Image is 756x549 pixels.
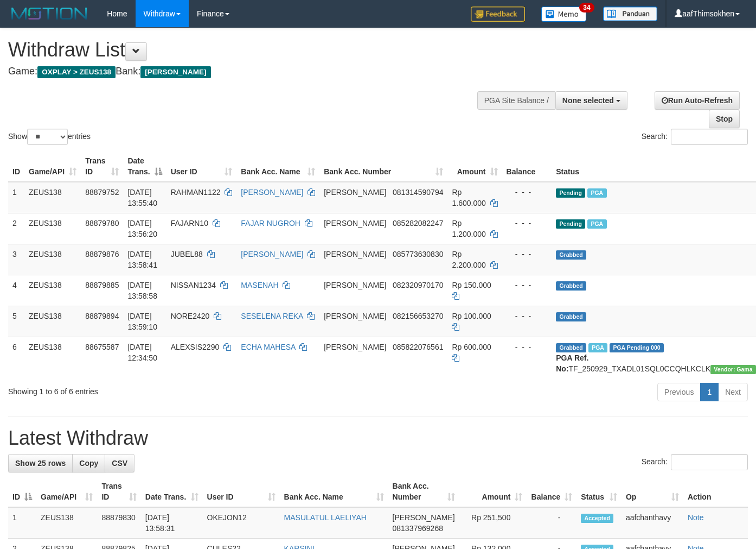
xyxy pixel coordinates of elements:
[319,151,447,182] th: Bank Acc. Number: activate to sort column ascending
[171,188,221,197] span: RAHMAN1122
[324,312,386,320] span: [PERSON_NAME]
[393,219,443,228] span: Copy 085282082247 to clipboard
[655,91,740,110] a: Run Auto-Refresh
[8,213,24,244] td: 2
[166,151,237,182] th: User ID: activate to sort column ascending
[452,219,485,238] span: Rp 1.200.000
[452,188,485,207] span: Rp 1.600.000
[85,343,119,351] span: 88675587
[241,219,300,228] a: FAJAR NUGROH
[85,281,119,289] span: 88879885
[8,454,73,472] a: Show 25 rows
[700,383,719,401] a: 1
[24,275,81,306] td: ZEUS138
[8,306,24,337] td: 5
[671,129,748,145] input: Search:
[127,250,157,269] span: [DATE] 13:58:41
[8,275,24,306] td: 4
[502,151,552,182] th: Balance
[8,476,36,507] th: ID: activate to sort column descending
[688,513,704,522] a: Note
[556,250,586,260] span: Grabbed
[171,312,210,320] span: NORE2420
[123,151,166,182] th: Date Trans.: activate to sort column descending
[203,507,280,539] td: OKEJON12
[603,7,657,21] img: panduan.png
[555,91,627,110] button: None selected
[587,188,606,198] span: Marked by aafanarl
[97,507,140,539] td: 88879830
[105,454,134,472] a: CSV
[527,476,576,507] th: Balance: activate to sort column ascending
[85,250,119,258] span: 88879876
[388,476,459,507] th: Bank Acc. Number: activate to sort column ascending
[8,382,307,397] div: Showing 1 to 6 of 6 entries
[471,7,525,22] img: Feedback.jpg
[393,312,443,320] span: Copy 082156653270 to clipboard
[393,250,443,258] span: Copy 085773630830 to clipboard
[37,66,116,78] span: OXPLAY > ZEUS138
[710,365,756,374] span: Vendor URL: https://trx31.1velocity.biz
[459,476,527,507] th: Amount: activate to sort column ascending
[171,250,203,258] span: JUBEL88
[507,311,548,321] div: - - -
[324,188,386,197] span: [PERSON_NAME]
[507,342,548,352] div: - - -
[171,219,208,228] span: FAJARN10
[36,476,97,507] th: Game/API: activate to sort column ascending
[324,281,386,289] span: [PERSON_NAME]
[507,218,548,229] div: - - -
[683,476,748,507] th: Action
[452,250,485,269] span: Rp 2.200.000
[127,281,157,300] span: [DATE] 13:58:58
[85,219,119,228] span: 88879780
[541,7,587,22] img: Button%20Memo.svg
[24,151,81,182] th: Game/API: activate to sort column ascending
[324,343,386,351] span: [PERSON_NAME]
[127,343,157,362] span: [DATE] 12:34:50
[393,524,443,533] span: Copy 081337969268 to clipboard
[140,66,210,78] span: [PERSON_NAME]
[477,91,555,110] div: PGA Site Balance /
[8,5,91,22] img: MOTION_logo.png
[562,96,614,105] span: None selected
[622,507,683,539] td: aafchanthavy
[507,280,548,291] div: - - -
[507,187,548,198] div: - - -
[81,151,123,182] th: Trans ID: activate to sort column ascending
[127,188,157,207] span: [DATE] 13:55:40
[8,182,24,213] td: 1
[112,459,127,468] span: CSV
[171,281,216,289] span: NISSAN1234
[97,476,140,507] th: Trans ID: activate to sort column ascending
[24,306,81,337] td: ZEUS138
[556,281,586,291] span: Grabbed
[581,514,613,523] span: Accepted
[657,383,701,401] a: Previous
[241,250,303,258] a: [PERSON_NAME]
[72,454,105,472] a: Copy
[27,129,68,145] select: Showentries
[507,249,548,260] div: - - -
[171,343,220,351] span: ALEXSIS2290
[393,281,443,289] span: Copy 082320970170 to clipboard
[588,343,607,352] span: Marked by aafpengsreynich
[709,110,740,128] a: Stop
[85,188,119,197] span: 88879752
[8,244,24,275] td: 3
[8,39,493,61] h1: Withdraw List
[527,507,576,539] td: -
[15,459,66,468] span: Show 25 rows
[236,151,319,182] th: Bank Acc. Name: activate to sort column ascending
[393,343,443,351] span: Copy 085822076561 to clipboard
[241,281,278,289] a: MASENAH
[24,182,81,213] td: ZEUS138
[36,507,97,539] td: ZEUS138
[579,3,594,12] span: 34
[8,129,91,145] label: Show entries
[642,454,748,470] label: Search:
[393,513,455,522] span: [PERSON_NAME]
[141,476,203,507] th: Date Trans.: activate to sort column ascending
[8,66,493,77] h4: Game: Bank:
[241,188,303,197] a: [PERSON_NAME]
